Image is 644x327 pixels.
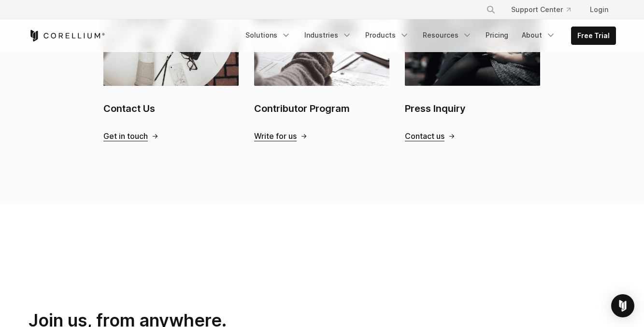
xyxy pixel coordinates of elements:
a: Solutions [240,27,297,44]
a: Industries [299,27,358,44]
a: About [516,27,561,44]
div: Navigation Menu [474,1,616,18]
span: Contact us [405,131,444,141]
a: Products [359,27,415,44]
div: Open Intercom Messenger [611,294,634,317]
h2: Contributor Program [254,101,389,116]
a: Resources [417,27,478,44]
a: Press Inquiry Press Inquiry Contact us [405,1,540,141]
div: Navigation Menu [240,27,616,45]
a: Support Center [503,1,578,18]
button: Search [482,1,500,18]
a: Contact Us Contact Us Get in touch [103,1,239,141]
span: Get in touch [103,131,148,141]
a: Pricing [480,27,514,44]
a: Free Trial [572,27,615,44]
a: Contributor Program Contributor Program Write for us [254,1,389,141]
h2: Press Inquiry [405,101,540,116]
a: Corellium Home [29,30,105,41]
span: Write for us [254,131,297,141]
h2: Contact Us [103,101,239,116]
a: Login [582,1,616,18]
